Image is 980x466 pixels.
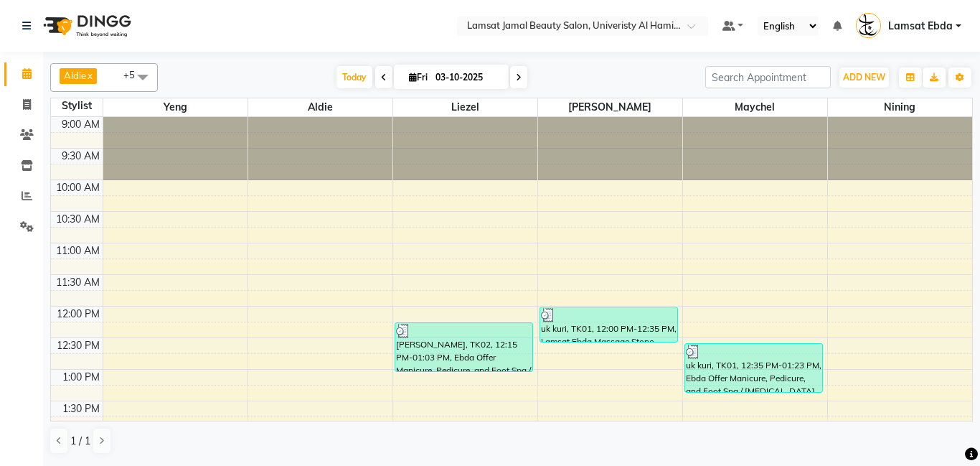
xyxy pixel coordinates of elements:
[843,72,885,83] span: ADD NEW
[37,6,135,46] img: logo
[828,98,973,116] span: Nining
[393,98,537,116] span: Liezel
[685,344,823,392] div: uk kuri, TK01, 12:35 PM-01:23 PM, Ebda Offer Manicure, Pedicure, and Foot Spa / [MEDICAL_DATA] Re...
[540,307,678,342] div: uk kuri, TK01, 12:00 PM-12:35 PM, Lamsat Ebda Massage Stone Massage
[86,70,93,81] a: x
[60,370,103,385] div: 1:00 PM
[70,434,90,449] span: 1 / 1
[123,69,146,80] span: +5
[103,98,248,116] span: Yeng
[839,67,889,88] button: ADD NEW
[54,338,103,353] div: 12:30 PM
[888,19,953,34] span: Lamsat Ebda
[53,180,103,195] div: 10:00 AM
[53,275,103,290] div: 11:30 AM
[856,13,881,38] img: Lamsat Ebda
[538,98,682,116] span: [PERSON_NAME]
[53,243,103,258] div: 11:00 AM
[59,149,103,164] div: 9:30 AM
[51,98,103,113] div: Stylist
[683,98,827,116] span: Maychel
[60,401,103,416] div: 1:30 PM
[59,117,103,132] div: 9:00 AM
[405,72,431,83] span: Fri
[248,98,392,116] span: Aldie
[53,212,103,227] div: 10:30 AM
[54,307,103,322] div: 12:00 PM
[705,66,831,88] input: Search Appointment
[431,67,503,88] input: 2025-10-03
[64,70,86,81] span: Aldie
[336,66,372,88] span: Today
[395,323,533,371] div: [PERSON_NAME], TK02, 12:15 PM-01:03 PM, Ebda Offer Manicure, Pedicure, and Foot Spa / [MEDICAL_DA...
